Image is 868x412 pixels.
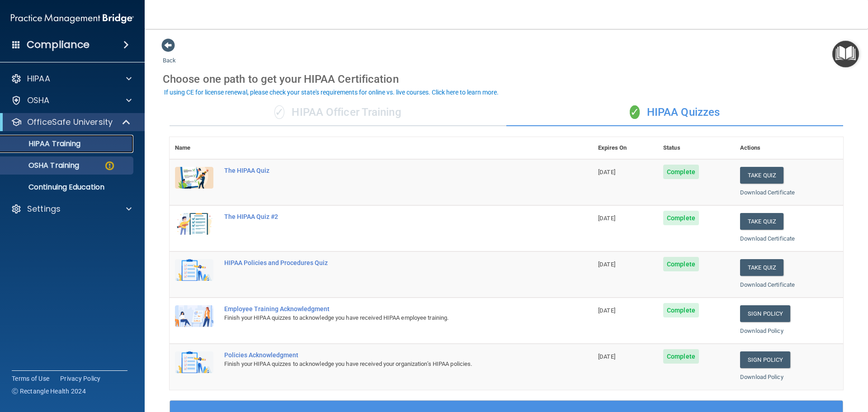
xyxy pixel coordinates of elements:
a: Terms of Use [12,374,49,383]
span: [DATE] [598,169,615,175]
div: Choose one path to get your HIPAA Certification [163,66,850,92]
img: PMB logo [11,9,134,28]
span: ✓ [274,105,284,119]
span: [DATE] [598,307,615,314]
a: Back [163,46,176,64]
button: Take Quiz [740,167,783,184]
div: Employee Training Acknowledgment [224,305,547,313]
button: Take Quiz [740,213,783,230]
span: [DATE] [598,261,615,268]
div: The HIPAA Quiz [224,167,547,174]
a: Download Policy [740,327,783,334]
p: Settings [27,204,61,214]
div: Policies Acknowledgment [224,351,547,359]
h4: Compliance [27,38,90,51]
div: HIPAA Policies and Procedures Quiz [224,259,547,266]
span: Ⓒ Rectangle Health 2024 [12,387,86,396]
span: Complete [663,257,699,271]
span: [DATE] [598,353,615,360]
a: Download Certificate [740,235,795,242]
a: Privacy Policy [60,374,101,383]
a: Sign Policy [740,351,790,368]
button: If using CE for license renewal, please check your state's requirements for online vs. live cours... [163,88,500,97]
p: OSHA Training [6,161,79,170]
th: Actions [735,137,843,159]
button: Open Resource Center [832,41,859,67]
div: The HIPAA Quiz #2 [224,213,547,220]
div: Finish your HIPAA quizzes to acknowledge you have received HIPAA employee training. [224,313,547,323]
div: HIPAA Quizzes [506,99,843,126]
p: Continuing Education [6,183,129,192]
span: Complete [663,303,699,317]
th: Name [170,137,219,159]
a: Download Policy [740,374,783,380]
th: Expires On [593,137,658,159]
button: Take Quiz [740,259,783,276]
a: Sign Policy [740,305,790,322]
div: HIPAA Officer Training [170,99,506,126]
p: HIPAA Training [6,139,80,148]
a: Download Certificate [740,189,795,196]
a: OfficeSafe University [11,117,131,128]
span: Complete [663,211,699,225]
a: Download Certificate [740,281,795,288]
a: OSHA [11,95,132,106]
a: HIPAA [11,73,132,84]
a: Settings [11,204,132,214]
th: Status [658,137,735,159]
p: HIPAA [27,73,50,84]
p: OfficeSafe University [27,117,113,128]
img: warning-circle.0cc9ac19.png [104,160,115,171]
span: Complete [663,349,699,364]
span: [DATE] [598,215,615,222]
span: Complete [663,165,699,179]
span: ✓ [630,105,640,119]
p: OSHA [27,95,50,106]
div: Finish your HIPAA quizzes to acknowledge you have received your organization’s HIPAA policies. [224,359,547,369]
div: If using CE for license renewal, please check your state's requirements for online vs. live cours... [164,89,499,95]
